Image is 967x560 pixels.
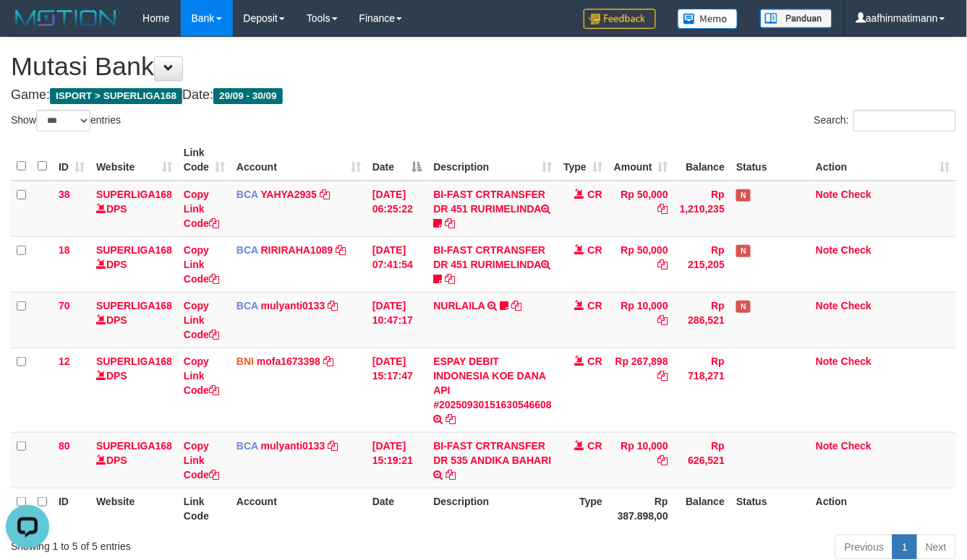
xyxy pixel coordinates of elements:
[184,300,219,340] a: Copy Link Code
[328,300,338,311] a: Copy mulyanti0133 to clipboard
[893,535,917,559] a: 1
[184,244,219,285] a: Copy Link Code
[237,356,254,367] span: BNI
[674,292,730,348] td: Rp 286,521
[841,440,872,452] a: Check
[841,189,872,200] a: Check
[257,356,320,367] a: mofa1673398
[841,356,872,367] a: Check
[853,110,956,132] input: Search:
[835,535,893,559] a: Previous
[96,356,172,367] a: SUPERLIGA168
[816,300,838,311] a: Note
[608,139,674,181] th: Amount: activate to sort column ascending
[237,189,258,200] span: BCA
[53,488,90,529] th: ID
[367,236,428,292] td: [DATE] 07:41:54
[367,292,428,348] td: [DATE] 10:47:17
[367,181,428,237] td: [DATE] 06:25:22
[445,273,455,285] a: Copy BI-FAST CRTRANSFER DR 451 RURIMELINDA to clipboard
[736,189,751,202] span: Has Note
[658,370,668,382] a: Copy Rp 267,898 to clipboard
[59,440,70,452] span: 80
[11,7,121,29] img: MOTION_logo.png
[328,440,338,452] a: Copy mulyanti0133 to clipboard
[428,181,558,237] td: BI-FAST CRTRANSFER DR 451 RURIMELINDA
[434,356,553,410] a: ESPAY DEBIT INDONESIA KOE DANA API #20250930151630546608
[260,189,317,200] a: YAHYA2935
[608,292,674,348] td: Rp 10,000
[90,139,178,181] th: Website: activate to sort column ascending
[237,244,258,256] span: BCA
[59,300,70,311] span: 70
[736,301,751,313] span: Has Note
[841,244,872,256] a: Check
[434,300,485,311] a: NURLAILA
[90,348,178,432] td: DPS
[96,300,172,311] a: SUPERLIGA168
[90,181,178,237] td: DPS
[428,139,558,181] th: Description: activate to sort column ascending
[261,300,325,311] a: mulyanti0133
[588,244,602,256] span: CR
[261,440,325,452] a: mulyanti0133
[588,300,602,311] span: CR
[178,139,231,181] th: Link Code: activate to sort column ascending
[658,259,668,270] a: Copy Rp 50,000 to clipboard
[367,348,428,432] td: [DATE] 15:17:47
[730,139,810,181] th: Status
[816,189,838,200] a: Note
[816,356,838,367] a: Note
[59,189,70,200] span: 38
[184,189,219,229] a: Copy Link Code
[841,300,872,311] a: Check
[184,356,219,396] a: Copy Link Code
[96,440,172,452] a: SUPERLIGA168
[658,203,668,215] a: Copy Rp 50,000 to clipboard
[558,139,608,181] th: Type: activate to sort column ascending
[59,244,70,256] span: 18
[6,6,49,49] button: Open LiveChat chat widget
[428,432,558,488] td: BI-FAST CRTRANSFER DR 535 ANDIKA BAHARI
[658,455,668,466] a: Copy Rp 10,000 to clipboard
[736,245,751,257] span: Has Note
[336,244,346,256] a: Copy RIRIRAHA1089 to clipboard
[446,413,456,425] a: Copy ESPAY DEBIT INDONESIA KOE DANA API #20250930151630546608 to clipboard
[674,348,730,432] td: Rp 718,271
[184,440,219,481] a: Copy Link Code
[674,181,730,237] td: Rp 1,210,235
[90,236,178,292] td: DPS
[760,9,832,28] img: panduan.png
[11,533,392,553] div: Showing 1 to 5 of 5 entries
[816,440,838,452] a: Note
[584,9,656,29] img: Feedback.jpg
[428,488,558,529] th: Description
[810,139,956,181] th: Action: activate to sort column ascending
[678,9,738,29] img: Button%20Memo.svg
[11,88,956,103] h4: Game: Date:
[53,139,90,181] th: ID: activate to sort column ascending
[608,236,674,292] td: Rp 50,000
[367,139,428,181] th: Date: activate to sort column descending
[96,244,172,256] a: SUPERLIGA168
[674,488,730,529] th: Balance
[231,139,367,181] th: Account: activate to sort column ascending
[178,488,231,529] th: Link Code
[588,440,602,452] span: CR
[608,488,674,529] th: Rp 387.898,00
[96,189,172,200] a: SUPERLIGA168
[445,217,455,229] a: Copy BI-FAST CRTRANSFER DR 451 RURIMELINDA to clipboard
[90,292,178,348] td: DPS
[50,88,182,104] span: ISPORT > SUPERLIGA168
[816,244,838,256] a: Note
[90,488,178,529] th: Website
[810,488,956,529] th: Action
[674,432,730,488] td: Rp 626,521
[658,314,668,326] a: Copy Rp 10,000 to clipboard
[213,88,283,104] span: 29/09 - 30/09
[367,432,428,488] td: [DATE] 15:19:21
[428,236,558,292] td: BI-FAST CRTRANSFER DR 451 RURIMELINDA
[36,110,90,132] select: Showentries
[11,52,956,81] h1: Mutasi Bank
[608,181,674,237] td: Rp 50,000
